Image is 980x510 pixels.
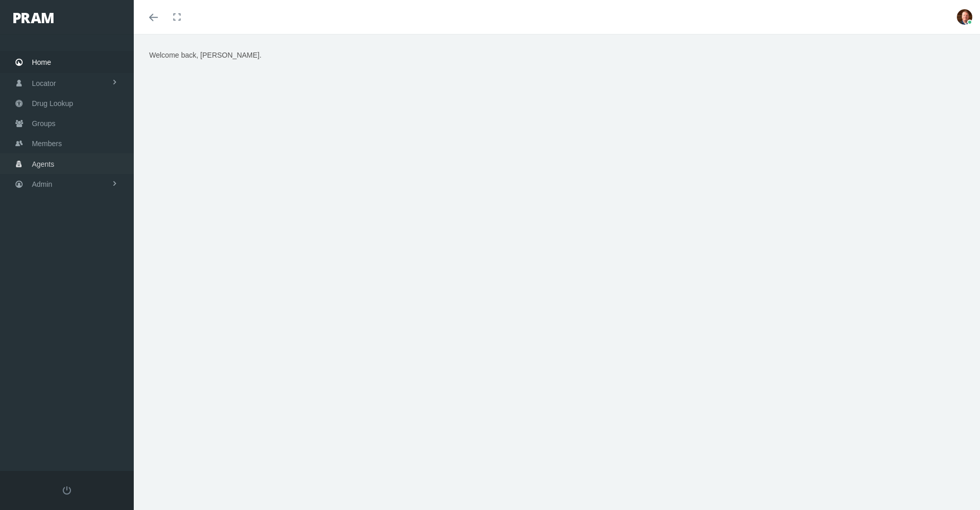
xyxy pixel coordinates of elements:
[32,114,56,133] span: Groups
[149,51,261,59] span: Welcome back, [PERSON_NAME].
[32,74,56,93] span: Locator
[32,134,62,153] span: Members
[32,154,55,174] span: Agents
[32,52,51,72] span: Home
[32,94,73,113] span: Drug Lookup
[32,174,52,194] span: Admin
[957,9,972,25] img: S_Profile_Picture_684.jpg
[13,13,54,23] img: PRAM_20_x_78.png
